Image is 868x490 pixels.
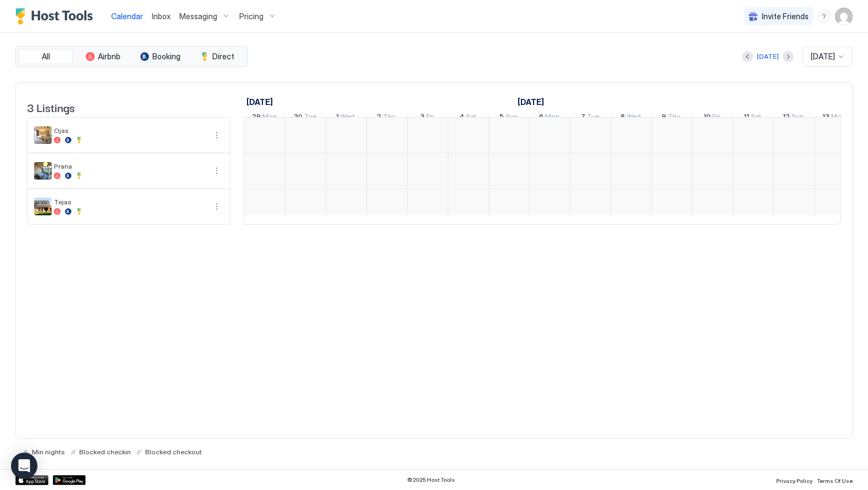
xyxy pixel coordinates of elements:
[822,112,829,124] span: 13
[15,475,48,485] a: App Store
[152,12,171,21] span: Inbox
[210,129,223,142] div: menu
[466,112,476,124] span: Sat
[817,474,853,486] a: Terms Of Use
[497,110,520,126] a: October 5, 2025
[249,110,279,126] a: September 29, 2025
[587,112,599,124] span: Tue
[32,448,65,456] span: Min nights
[627,112,641,124] span: Wed
[780,110,806,126] a: October 12, 2025
[783,112,790,124] span: 12
[244,94,276,110] a: September 29, 2025
[762,12,809,21] span: Invite Friends
[407,476,455,483] span: © 2025 Host Tools
[291,110,319,126] a: September 30, 2025
[811,52,835,62] span: [DATE]
[744,112,749,124] span: 11
[420,112,425,124] span: 3
[459,112,464,124] span: 4
[336,112,339,124] span: 1
[152,52,180,62] span: Booking
[776,474,812,486] a: Privacy Policy
[457,110,479,126] a: October 4, 2025
[377,112,381,124] span: 2
[776,477,812,484] span: Privacy Policy
[792,112,804,124] span: Sun
[515,94,547,110] a: October 1, 2025
[11,453,37,479] div: Open Intercom Messenger
[383,112,395,124] span: Thu
[757,52,779,62] div: [DATE]
[701,110,723,126] a: October 10, 2025
[783,51,794,62] button: Next month
[152,10,171,22] a: Inbox
[620,112,625,124] span: 8
[210,200,223,213] button: More options
[18,49,73,64] button: All
[817,10,831,23] div: menu
[294,112,303,124] span: 30
[659,110,683,126] a: October 9, 2025
[545,112,559,124] span: Mon
[831,112,845,124] span: Mon
[539,112,543,124] span: 6
[15,8,98,25] a: Host Tools Logo
[333,110,358,126] a: October 1, 2025
[817,477,853,484] span: Terms Of Use
[15,46,248,67] div: tab-group
[668,112,680,124] span: Thu
[133,49,188,64] button: Booking
[145,448,202,456] span: Blocked checkout
[340,112,355,124] span: Wed
[741,110,764,126] a: October 11, 2025
[210,164,223,177] button: More options
[417,110,437,126] a: October 3, 2025
[262,112,277,124] span: Mon
[506,112,518,124] span: Sun
[111,12,143,21] span: Calendar
[252,112,261,124] span: 29
[499,112,504,124] span: 5
[190,49,245,64] button: Direct
[426,112,434,124] span: Fri
[304,112,316,124] span: Tue
[179,12,217,21] span: Messaging
[75,49,130,64] button: Airbnb
[755,50,781,63] button: [DATE]
[820,110,848,126] a: October 13, 2025
[54,198,206,206] span: Tejas
[34,162,52,180] div: listing image
[210,164,223,177] div: menu
[111,10,143,22] a: Calendar
[212,52,234,62] span: Direct
[712,112,720,124] span: Fri
[742,51,753,62] button: Previous month
[53,475,86,485] a: Google Play Store
[34,198,52,215] div: listing image
[662,112,666,124] span: 9
[239,12,263,21] span: Pricing
[79,448,131,456] span: Blocked checkin
[34,126,52,144] div: listing image
[54,126,206,135] span: Ojas
[704,112,711,124] span: 10
[536,110,562,126] a: October 6, 2025
[618,110,644,126] a: October 8, 2025
[751,112,761,124] span: Sat
[42,52,50,62] span: All
[27,99,75,115] span: 3 Listings
[578,110,602,126] a: October 7, 2025
[374,110,398,126] a: October 2, 2025
[581,112,585,124] span: 7
[210,200,223,213] div: menu
[54,162,206,170] span: Prana
[835,8,853,25] div: User profile
[98,52,120,62] span: Airbnb
[210,129,223,142] button: More options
